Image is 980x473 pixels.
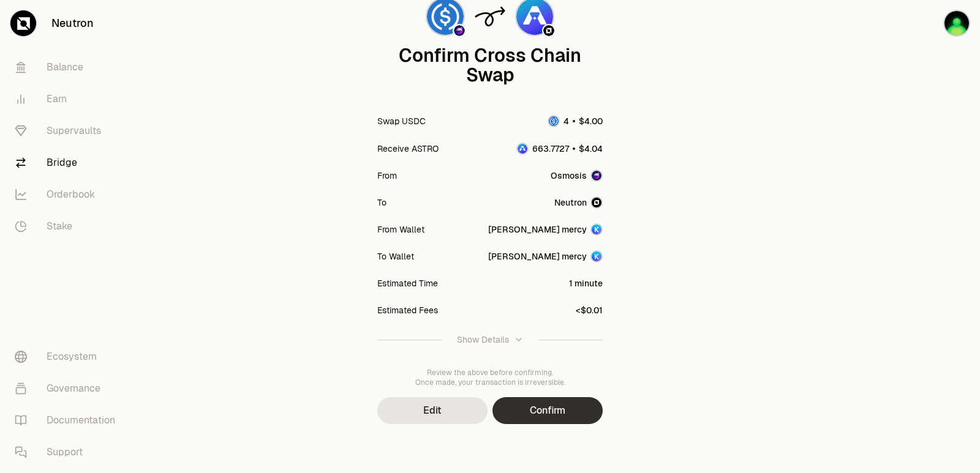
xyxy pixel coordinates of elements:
a: Stake [5,210,132,242]
div: Swap USDC [377,115,426,127]
img: ASTRO Logo [518,144,527,154]
div: To Wallet [377,250,414,263]
span: Osmosis [551,169,587,182]
a: Ecosystem [5,341,132,373]
a: Governance [5,373,132,404]
div: [PERSON_NAME] mercy [488,250,587,263]
a: Supervaults [5,115,132,147]
button: Show Details [377,324,603,356]
img: Account Image [590,250,603,263]
div: Show Details [457,333,509,346]
img: Osmosis Logo [454,25,465,36]
div: Estimated Time [377,277,438,289]
img: Neutron Logo [543,25,554,36]
img: Account Image [590,223,603,236]
span: Neutron [554,196,587,209]
img: Neutron Logo [590,196,603,209]
a: Support [5,436,132,468]
img: USDC Logo [549,116,559,126]
div: From Wallet [377,223,424,236]
button: [PERSON_NAME] mercy [488,250,603,263]
div: [PERSON_NAME] mercy [488,223,587,236]
div: Estimated Fees [377,304,438,316]
div: Confirm Cross Chain Swap [377,46,603,85]
a: Earn [5,83,132,115]
div: Review the above before confirming. Once made, your transaction is irreversible. [377,368,603,387]
div: Receive ASTRO [377,143,439,155]
div: From [377,169,397,182]
img: sandy mercy [943,10,970,37]
a: Balance [5,51,132,83]
a: Bridge [5,147,132,179]
div: To [377,196,386,209]
div: 1 minute [569,277,603,289]
a: Documentation [5,404,132,436]
button: [PERSON_NAME] mercy [488,223,603,236]
div: <$0.01 [576,304,603,316]
button: Confirm [492,397,603,424]
img: Osmosis Logo [590,169,603,182]
a: Orderbook [5,179,132,210]
button: Edit [377,397,488,424]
